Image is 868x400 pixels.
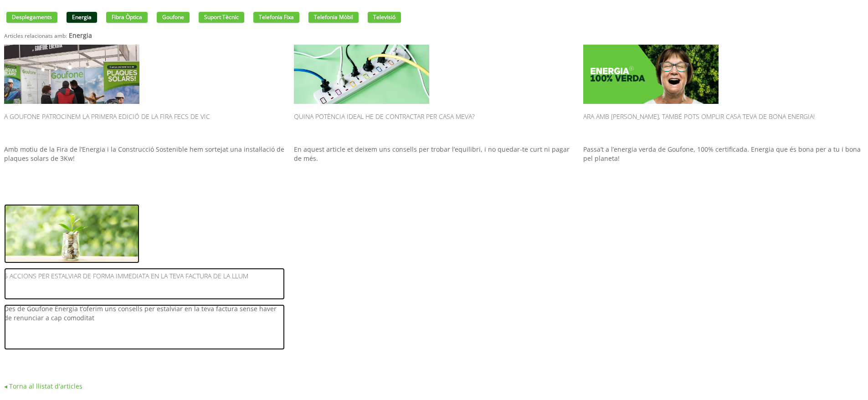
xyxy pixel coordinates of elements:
a: Desplegaments [6,12,57,23]
a: Energia [67,12,97,23]
h2: 5 accions per estalviar de forma immediata en la teva factura de la llum [4,268,285,300]
a: Goufone [157,12,190,23]
a: Telefonia mòbil [308,12,359,23]
img: ... [4,45,139,104]
h2: Quina potència ideal he de contractar per casa meva? [294,108,575,140]
a: ◂ Torna al llistat d'articles [4,382,82,390]
a: 5 accions per estalviar de forma immediata en la teva factura de la llum Des de Goufone Energia t... [4,204,285,350]
p: Passa’t a l’energia verda de Goufone, 100% certificada. Energia que és bona per a tu i bona pel p... [583,145,864,190]
strong: Energia [69,31,92,40]
h2: Ara amb [PERSON_NAME], també pots omplir casa teva de bona energia! [583,108,864,140]
a: Ara amb [PERSON_NAME], també pots omplir casa teva de bona energia! Passa’t a l’energia verda de ... [583,45,864,190]
p: Des de Goufone Energia t’oferim uns consells per estalviar en la teva factura sense haver de renu... [4,304,285,350]
img: ... [4,204,139,263]
a: A Goufone patrocinem la primera edició de la fira FECS de Vic Amb motiu de la Fira de l’Energia i... [4,45,285,190]
small: Articles relacionats amb: [4,32,67,39]
p: En aquest article et deixem uns consells per trobar l’equilibri, i no quedar-te curt ni pagar de ... [294,145,575,190]
a: Suport tècnic [199,12,244,23]
img: ... [583,45,719,104]
a: Fibra òptica [106,12,148,23]
a: Telefonia fixa [253,12,299,23]
a: Quina potència ideal he de contractar per casa meva? En aquest article et deixem uns consells per... [294,45,575,190]
p: Amb motiu de la Fira de l’Energia i la Construcció Sostenible hem sortejat una instal·lació de pl... [4,145,285,190]
img: ... [294,45,429,104]
h2: A Goufone patrocinem la primera edició de la fira FECS de Vic [4,108,285,140]
a: Televisió [368,12,401,23]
